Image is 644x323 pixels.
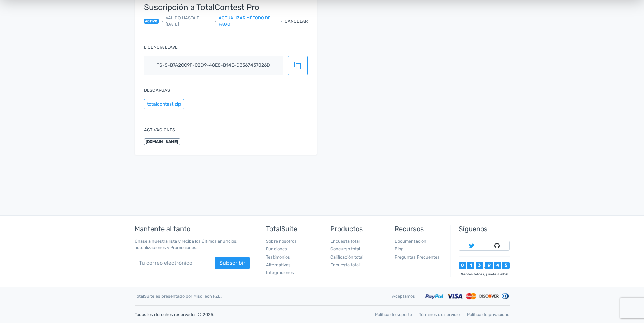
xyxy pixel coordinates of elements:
p: Únase a nuestra lista y reciba los últimos anuncios, actualizaciones y Promociones. [135,238,250,251]
a: Concurso total [330,246,360,251]
div: TotalSuite es presentado por MisqTech FZE. [129,293,387,299]
p: Todos los derechos reservados © 2025. [135,311,317,318]
a: Blog [395,246,404,251]
a: Alternativas [266,262,291,267]
span: content_copy [294,61,302,70]
span: activo [144,19,159,23]
span: Válido hasta el [DATE] [166,15,212,27]
img: Sigue a TotalSuite en Github [494,243,500,248]
span: • [280,18,282,24]
a: Política de privacidad [467,311,510,318]
span: [DOMAIN_NAME] [144,138,181,145]
label: Activaciones [144,127,175,133]
a: Encuesta total [330,262,360,267]
span: • [161,18,163,24]
span: ‐ [462,311,464,318]
div: Aceptamos [387,293,420,299]
div: 3 [476,262,483,269]
div: 1 [467,262,474,269]
h5: TotalSuite [266,225,317,233]
label: Descargas [144,87,170,93]
div: 0 [459,262,466,269]
button: content_copy [288,56,308,75]
a: Términos de servicio [419,311,460,318]
div: Clientes felices, ¡únete a ellos! [459,272,509,277]
div: 9 [485,262,493,269]
div: 5 [502,262,509,269]
div: , [483,265,485,269]
button: totalcontest.zip [144,99,184,109]
h5: Recursos [395,225,445,233]
a: Preguntas Frecuentes [395,254,440,260]
img: Métodos de pago aceptados [425,292,510,300]
a: Funciones [266,246,287,251]
h5: Productos [330,225,381,233]
h5: Mantente al tanto [135,225,250,233]
a: Actualizar método de pago [219,15,277,27]
label: Licencia llave [144,44,178,50]
h5: Síguenos [459,225,509,233]
a: Política de soporte [375,311,412,318]
a: Testimonios [266,254,290,260]
a: Integraciones [266,270,294,275]
div: Cancelar [285,18,308,24]
input: Tu correo electrónico [135,257,215,269]
span: • [214,18,216,24]
a: Encuesta total [330,239,360,244]
strong: Suscripción a TotalContest Pro [144,3,308,12]
button: Subscribir [215,257,250,269]
span: ‐ [415,311,416,318]
img: Sigue a TotalSuite en Twitter [469,243,474,248]
a: Sobre nosotros [266,239,297,244]
a: Calificación total [330,254,363,260]
div: 4 [494,262,501,269]
a: Documentación [395,239,426,244]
